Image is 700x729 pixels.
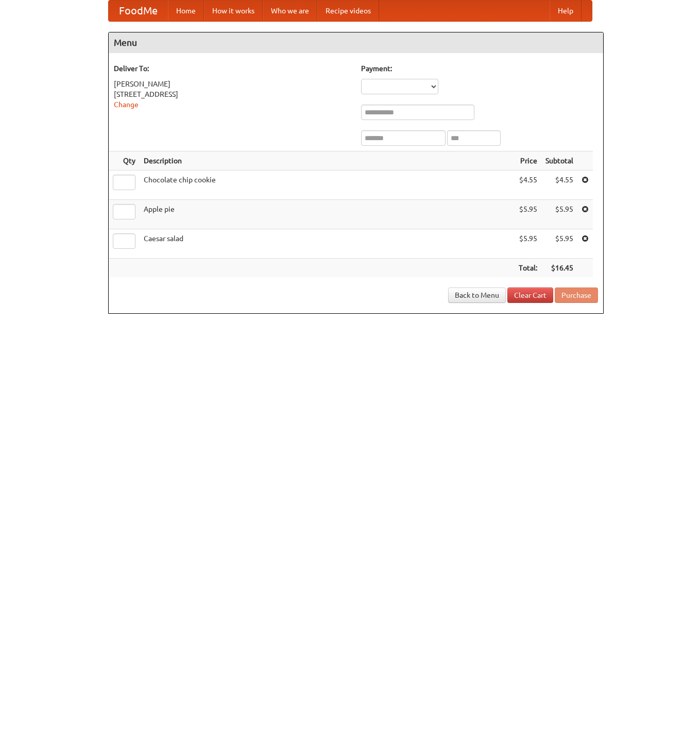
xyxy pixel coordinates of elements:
[109,151,140,171] th: Qty
[507,287,553,303] a: Clear Cart
[109,32,603,53] h4: Menu
[550,1,582,21] a: Help
[541,229,577,259] td: $5.95
[109,1,168,21] a: FoodMe
[114,63,351,74] h5: Deliver To:
[114,79,351,89] div: [PERSON_NAME]
[515,171,541,200] td: $4.55
[448,287,506,303] a: Back to Menu
[361,63,598,74] h5: Payment:
[541,200,577,229] td: $5.95
[515,151,541,171] th: Price
[555,287,598,303] button: Purchase
[541,151,577,171] th: Subtotal
[140,229,515,259] td: Caesar salad
[263,1,317,21] a: Who we are
[515,259,541,278] th: Total:
[541,171,577,200] td: $4.55
[317,1,379,21] a: Recipe videos
[114,100,139,109] a: Change
[114,89,351,99] div: [STREET_ADDRESS]
[515,229,541,259] td: $5.95
[515,200,541,229] td: $5.95
[140,151,515,171] th: Description
[140,200,515,229] td: Apple pie
[140,171,515,200] td: Chocolate chip cookie
[204,1,263,21] a: How it works
[541,259,577,278] th: $16.45
[168,1,204,21] a: Home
